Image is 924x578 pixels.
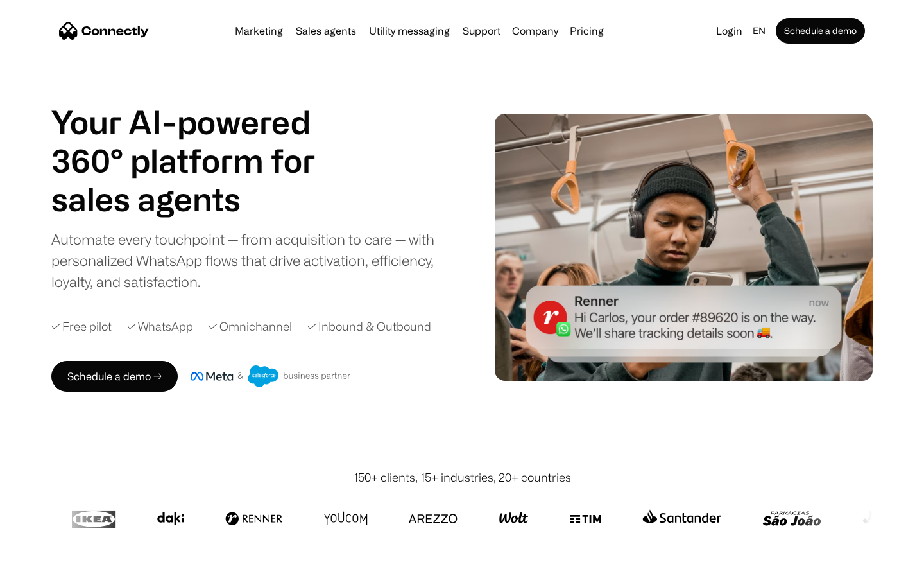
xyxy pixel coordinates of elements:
[51,361,178,392] a: Schedule a demo →
[354,469,571,486] div: 150+ clients, 15+ industries, 20+ countries
[127,318,193,335] div: ✓ WhatsApp
[51,318,112,335] div: ✓ Free pilot
[13,554,77,574] aside: Language selected: English
[364,26,455,36] a: Utility messaging
[776,18,865,44] a: Schedule a demo
[51,229,456,292] div: Automate every touchpoint — from acquisition to care — with personalized WhatsApp flows that driv...
[458,26,506,36] a: Support
[307,318,431,335] div: ✓ Inbound & Outbound
[51,103,346,180] h1: Your AI-powered 360° platform for
[753,22,766,40] div: en
[291,26,361,36] a: Sales agents
[565,26,609,36] a: Pricing
[512,22,558,40] div: Company
[26,556,77,574] ul: Language list
[711,22,748,40] a: Login
[230,26,288,36] a: Marketing
[191,365,351,387] img: Meta and Salesforce business partner badge.
[51,180,346,218] h1: sales agents
[209,318,292,335] div: ✓ Omnichannel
